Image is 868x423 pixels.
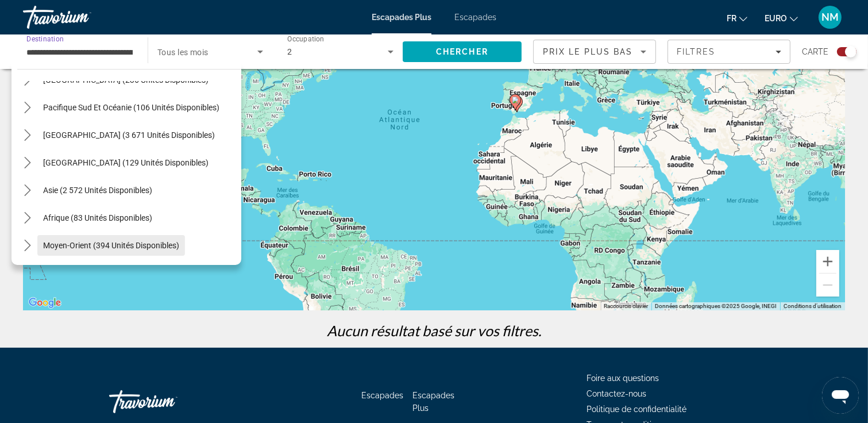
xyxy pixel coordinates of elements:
[37,97,225,118] button: Sélectionnez la destination : Pacifique Sud et Océanie (106 unités disponibles)
[604,302,648,310] button: Raccourcis clavier
[821,11,839,23] span: NM
[587,374,659,383] a: Foire aux questions
[37,207,158,228] button: Sélectionnez la destination : Afrique (83 unités disponibles)
[17,236,37,256] button: Toggle Moyen-Orient (394 unités disponibles) sous-menu
[543,47,633,56] span: Prix le plus bas
[26,295,64,310] img: Google (en anglais)
[37,152,214,173] button: Sélectionnez la destination : Amérique centrale (129 unités disponibles)
[157,48,209,57] span: Tous les mois
[17,208,37,228] button: Toggle Afrique (83 unités disponibles) sous-menu
[784,303,842,309] a: Conditions d’utilisation (s’ouvre dans un nouvel onglet)
[109,384,224,419] a: Rentre chez toi
[17,180,37,201] button: Toggle Asie (2 572 unités disponibles) sous-menu
[287,47,292,56] span: 2
[816,250,839,273] button: Zoom avant
[17,125,37,145] button: Toggle Amérique du Sud (3 671 unités disponibles) sous-menu
[677,47,716,56] span: Filtres
[815,5,845,29] button: Menu utilisateur
[23,2,138,32] a: Travorium
[543,45,646,59] mat-select: Trier par
[17,322,851,339] p: Aucun résultat basé sur vos filtres.
[587,389,646,398] a: Contactez-nous
[37,235,185,256] button: Sélectionnez la destination : Moyen-Orient (394 unités disponibles)
[43,130,215,140] span: [GEOGRAPHIC_DATA] (3 671 unités disponibles)
[43,186,152,195] span: Asie (2 572 unités disponibles)
[403,41,522,62] button: Rechercher
[727,14,736,23] span: Fr
[37,70,214,90] button: Sélectionnez la destination : Australie (236 unités disponibles)
[43,213,152,222] span: Afrique (83 unités disponibles)
[17,153,37,173] button: Toggle Amérique centrale (129 unités disponibles) sous-menu
[26,45,133,59] input: Sélectionnez la destination
[26,35,64,43] span: Destination
[361,391,403,400] a: Escapades
[43,103,219,112] span: Pacifique Sud et Océanie (106 unités disponibles)
[816,274,839,297] button: Zoom arrière
[822,377,859,414] iframe: Bouton de lancement de la fenêtre de messagerie
[43,241,179,250] span: Moyen-Orient (394 unités disponibles)
[587,405,686,414] a: Politique de confidentialité
[26,295,64,310] a: Ouvrir cette zone dans Google Maps (dans une nouvelle fenêtre)
[655,303,777,309] span: Données cartographiques ©2025 Google, INEGI
[287,36,325,44] span: Occupation
[37,125,221,145] button: Sélectionnez la destination : Amérique du Sud (3 671 unités disponibles)
[17,70,37,90] button: Toggle Australie (236 unités disponibles) sous-menu
[668,40,790,64] button: Filtres
[11,63,241,265] div: Options de destination
[765,14,787,23] span: EURO
[43,158,209,167] span: [GEOGRAPHIC_DATA] (129 unités disponibles)
[727,10,747,26] button: Changer la langue
[17,98,37,118] button: Toggle Pacifique Sud et Océanie (106 unités disponibles) sous-menu
[37,180,158,201] button: Sélectionnez la destination : Asie (2 572 unités disponibles)
[765,10,798,26] button: Changer de devise
[372,13,431,22] a: Escapades Plus
[436,47,488,56] span: Chercher
[802,44,828,60] span: Carte
[454,13,496,22] a: Escapades
[412,391,454,413] a: Escapades Plus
